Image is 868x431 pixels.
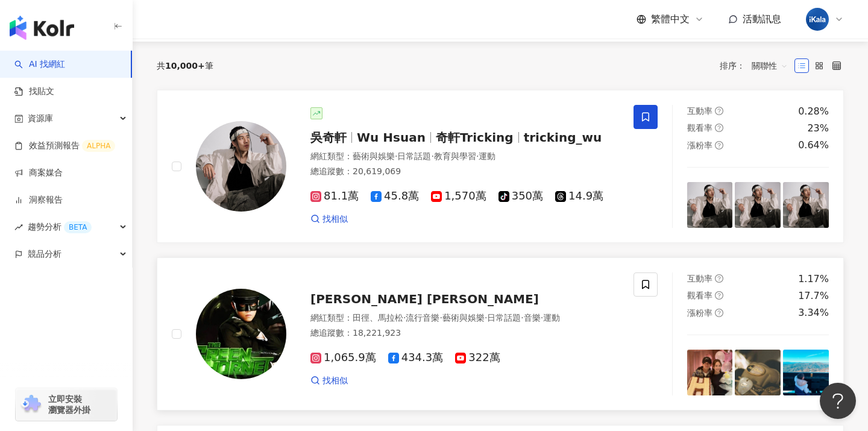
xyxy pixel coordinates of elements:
a: 找貼文 [14,86,54,98]
div: 1.17% [798,272,829,286]
div: 總追蹤數 ： 20,619,069 [310,166,619,178]
span: 觀看率 [687,291,712,300]
span: question-circle [715,107,723,115]
div: 0.28% [798,105,829,118]
a: chrome extension立即安裝 瀏覽器外掛 [16,388,117,421]
span: 434.3萬 [388,351,444,364]
span: · [395,151,397,161]
span: question-circle [715,124,723,132]
span: · [541,313,543,322]
img: post-image [687,182,733,228]
div: 排序： [720,56,794,75]
span: 10,000+ [165,61,205,71]
img: chrome extension [19,395,43,414]
span: 奇軒Tricking [436,130,514,145]
div: 0.64% [798,139,829,152]
img: post-image [783,182,829,228]
span: 藝術與娛樂 [353,151,395,161]
span: 關聯性 [752,56,788,75]
img: cropped-ikala-app-icon-2.png [806,8,829,31]
div: 共 筆 [157,61,213,71]
span: Wu Hsuan [357,130,426,145]
span: 觀看率 [687,123,712,133]
span: question-circle [715,291,723,300]
a: KOL Avatar吳奇軒Wu Hsuan奇軒Trickingtricking_wu網紅類型：藝術與娛樂·日常話題·教育與學習·運動總追蹤數：20,619,06981.1萬45.8萬1,570萬... [157,90,844,243]
img: post-image [687,350,733,395]
span: · [521,313,523,322]
span: 藝術與娛樂 [442,313,485,322]
span: 漲粉率 [687,308,712,318]
span: 流行音樂 [406,313,439,322]
span: 互動率 [687,106,712,116]
span: 互動率 [687,274,712,283]
div: 3.34% [798,306,829,319]
span: [PERSON_NAME] [PERSON_NAME] [310,292,539,306]
span: · [476,151,479,161]
span: 找相似 [322,213,348,225]
span: 吳奇軒 [310,130,347,145]
img: KOL Avatar [196,121,286,212]
span: 立即安裝 瀏覽器外掛 [48,394,90,415]
span: 找相似 [322,375,348,387]
span: 322萬 [455,351,500,364]
a: 找相似 [310,213,348,225]
div: 網紅類型 ： [310,312,619,324]
span: 運動 [479,151,495,161]
div: 17.7% [798,289,829,303]
span: question-circle [715,309,723,317]
span: 運動 [543,313,560,322]
img: post-image [735,182,781,228]
span: · [439,313,442,322]
img: logo [10,16,74,40]
a: 商案媒合 [14,167,63,179]
div: 總追蹤數 ： 18,221,923 [310,327,619,339]
span: 音樂 [524,313,541,322]
span: 競品分析 [28,241,61,268]
div: 網紅類型 ： [310,151,619,163]
span: tricking_wu [524,130,602,145]
a: KOL Avatar[PERSON_NAME] [PERSON_NAME]網紅類型：田徑、馬拉松·流行音樂·藝術與娛樂·日常話題·音樂·運動總追蹤數：18,221,9231,065.9萬434.... [157,257,844,411]
span: 1,570萬 [431,190,486,203]
img: KOL Avatar [196,289,286,379]
a: 找相似 [310,375,348,387]
div: 23% [807,122,829,135]
span: question-circle [715,141,723,149]
span: 漲粉率 [687,140,712,150]
img: post-image [735,350,781,395]
span: 350萬 [498,190,543,203]
span: 45.8萬 [371,190,419,203]
iframe: Help Scout Beacon - Open [820,383,856,419]
span: 日常話題 [397,151,431,161]
span: 日常話題 [487,313,521,322]
span: 1,065.9萬 [310,351,376,364]
span: · [485,313,487,322]
span: 81.1萬 [310,190,359,203]
span: rise [14,223,23,231]
a: searchAI 找網紅 [14,58,65,71]
div: BETA [64,221,92,233]
span: 田徑、馬拉松 [353,313,403,322]
img: post-image [783,350,829,395]
span: 教育與學習 [434,151,476,161]
span: · [403,313,406,322]
span: 趨勢分析 [28,213,92,241]
span: 繁體中文 [651,13,690,26]
a: 效益預測報告ALPHA [14,140,115,152]
span: 14.9萬 [555,190,603,203]
span: 資源庫 [28,105,53,132]
span: · [431,151,433,161]
a: 洞察報告 [14,194,63,206]
span: 活動訊息 [743,13,781,25]
span: question-circle [715,274,723,283]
